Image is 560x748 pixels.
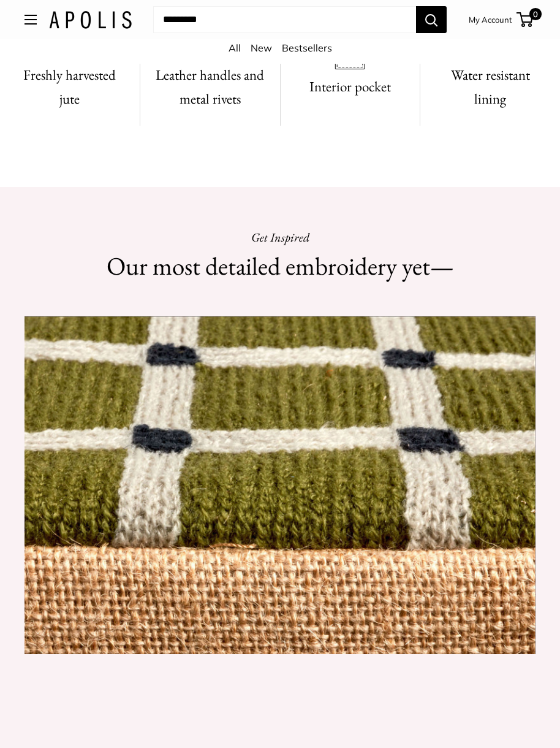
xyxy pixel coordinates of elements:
a: 0 [518,12,533,27]
h3: Interior pocket [295,75,406,99]
h3: Leather handles and metal rivets [155,63,265,111]
span: 0 [529,8,542,20]
h2: Our most detailed embroidery yet— [25,248,535,284]
input: Search... [153,6,416,33]
a: Bestsellers [282,42,332,54]
h3: Freshly harvested jute [15,63,125,111]
img: Apolis [49,11,132,29]
button: Open menu [25,15,37,25]
h3: Water resistant lining [435,63,545,111]
button: Search [416,6,447,33]
a: New [251,42,272,54]
p: Get Inspired [25,226,535,248]
a: All [229,42,241,54]
a: My Account [469,12,512,27]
